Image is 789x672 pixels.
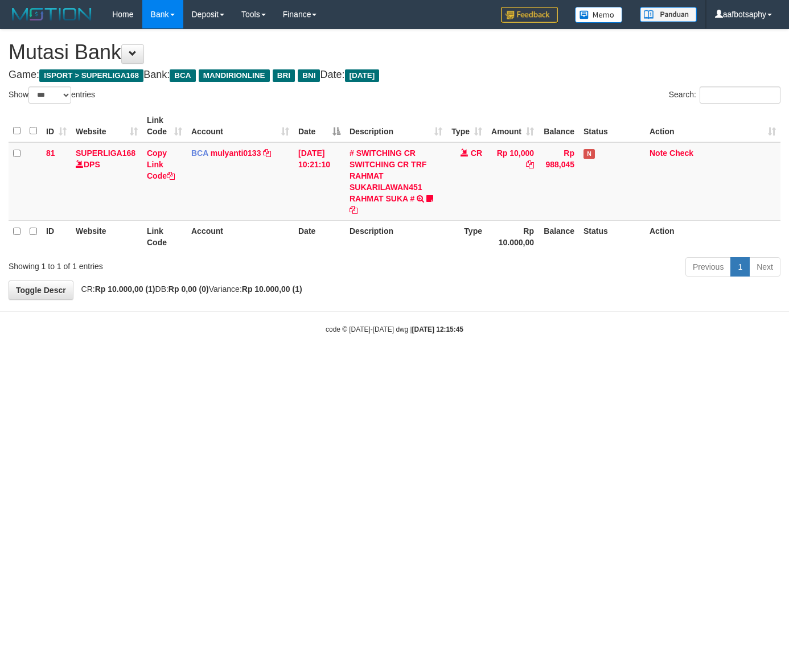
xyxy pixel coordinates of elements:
th: ID: activate to sort column ascending [42,110,71,142]
img: Button%20Memo.svg [575,7,623,23]
th: Link Code [142,220,187,253]
a: Check [669,149,693,158]
div: Showing 1 to 1 of 1 entries [9,256,320,272]
a: SUPERLIGA168 [76,149,135,158]
label: Show entries [9,86,95,104]
th: Action: activate to sort column ascending [645,110,780,142]
a: Copy mulyanti0133 to clipboard [263,149,271,158]
a: 1 [730,257,750,277]
a: Copy Link Code [147,149,175,180]
span: BCA [170,69,195,82]
input: Search: [700,86,780,104]
a: Note [650,149,667,158]
img: Feedback.jpg [501,7,558,23]
small: code © [DATE]-[DATE] dwg | [326,325,463,333]
th: Rp 10.000,00 [487,220,539,253]
th: Description: activate to sort column ascending [345,110,447,142]
select: Showentries [28,86,71,104]
th: ID [42,220,71,253]
h1: Mutasi Bank [9,41,780,64]
span: BNI [298,69,320,82]
strong: Rp 10.000,00 (1) [95,285,155,294]
span: BCA [191,149,208,158]
img: MOTION_logo.png [9,6,95,23]
span: CR: DB: Variance: [76,285,302,294]
th: Date [294,220,345,253]
th: Link Code: activate to sort column ascending [142,110,187,142]
span: BRI [273,69,295,82]
th: Status [579,110,645,142]
a: Copy Rp 10,000 to clipboard [526,160,534,169]
h4: Game: Bank: Date: [9,69,780,81]
td: [DATE] 10:21:10 [294,142,345,221]
a: Previous [685,257,731,277]
a: Toggle Descr [9,281,73,300]
th: Type [447,220,487,253]
strong: [DATE] 12:15:45 [412,325,463,333]
th: Website [71,220,142,253]
th: Amount: activate to sort column ascending [487,110,539,142]
label: Search: [669,86,780,104]
a: mulyanti0133 [211,149,261,158]
th: Date: activate to sort column descending [294,110,345,142]
a: Next [749,257,780,277]
th: Account [187,220,294,253]
span: 81 [46,149,55,158]
td: DPS [71,142,142,221]
td: Rp 988,045 [539,142,579,221]
td: Rp 10,000 [487,142,539,221]
th: Account: activate to sort column ascending [187,110,294,142]
th: Balance [539,110,579,142]
span: CR [471,149,482,158]
th: Status [579,220,645,253]
span: [DATE] [345,69,380,82]
th: Website: activate to sort column ascending [71,110,142,142]
strong: Rp 10.000,00 (1) [242,285,302,294]
th: Balance [539,220,579,253]
th: Action [645,220,780,253]
img: panduan.png [640,7,697,22]
a: # SWITCHING CR SWITCHING CR TRF RAHMAT SUKARILAWAN451 RAHMAT SUKA # [350,149,426,203]
span: Has Note [583,149,595,159]
span: ISPORT > SUPERLIGA168 [39,69,143,82]
span: MANDIRIONLINE [199,69,270,82]
th: Type: activate to sort column ascending [447,110,487,142]
th: Description [345,220,447,253]
a: Copy # SWITCHING CR SWITCHING CR TRF RAHMAT SUKARILAWAN451 RAHMAT SUKA # to clipboard [350,205,357,215]
strong: Rp 0,00 (0) [169,285,209,294]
